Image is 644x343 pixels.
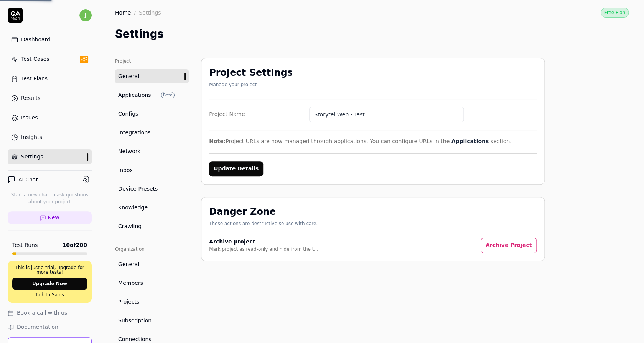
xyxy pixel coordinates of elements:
[115,58,189,65] div: Project
[21,114,38,122] div: Issues
[118,147,140,155] span: Network
[601,8,629,18] button: Free Plan
[21,133,42,141] div: Insights
[21,153,43,161] div: Settings
[209,238,318,246] h4: Archive project
[118,204,148,212] span: Knowledge
[12,278,87,290] button: Upgrade Now
[8,323,92,331] a: Documentation
[115,126,189,140] a: Integrations
[21,36,50,44] div: Dashboard
[115,201,189,215] a: Knowledge
[115,9,131,16] a: Home
[79,8,92,23] button: j
[115,25,164,42] h1: Settings
[8,110,92,125] a: Issues
[118,222,142,230] span: Crawling
[209,81,293,88] div: Manage your project
[115,107,189,121] a: Configs
[118,279,143,287] span: Members
[118,129,150,137] span: Integrations
[8,130,92,145] a: Insights
[118,260,139,268] span: General
[115,246,189,253] div: Organization
[134,9,136,16] div: /
[209,110,309,118] div: Project Name
[209,138,226,144] strong: Note:
[118,91,151,99] span: Applications
[8,71,92,86] a: Test Plans
[115,295,189,309] a: Projects
[12,242,38,249] h5: Test Runs
[118,185,158,193] span: Device Presets
[21,94,41,102] div: Results
[17,323,58,331] span: Documentation
[161,92,175,98] span: Beta
[12,265,87,274] p: This is just a trial, upgrade for more tests!
[115,182,189,196] a: Device Presets
[8,149,92,164] a: Settings
[118,298,139,306] span: Projects
[115,88,189,102] a: ApplicationsBeta
[48,214,59,222] span: New
[309,107,464,122] input: Project Name
[8,91,92,106] a: Results
[79,9,92,21] span: j
[18,176,38,184] h4: AI Chat
[209,137,537,145] div: Project URLs are now managed through applications. You can configure URLs in the section.
[115,257,189,271] a: General
[481,238,537,253] button: Archive Project
[118,110,138,118] span: Configs
[209,205,276,219] h2: Danger Zone
[451,138,489,144] a: Applications
[21,75,48,83] div: Test Plans
[115,163,189,177] a: Inbox
[8,309,92,317] a: Book a call with us
[8,52,92,67] a: Test Cases
[21,55,49,63] div: Test Cases
[209,161,263,176] button: Update Details
[8,211,92,224] a: New
[209,246,318,253] div: Mark project as read-only and hide from the UI.
[115,314,189,328] a: Subscription
[139,9,161,16] div: Settings
[209,220,318,227] div: These actions are destructive so use with care.
[118,72,139,80] span: General
[115,144,189,158] a: Network
[209,66,293,80] h2: Project Settings
[118,166,133,174] span: Inbox
[17,309,67,317] span: Book a call with us
[8,191,92,205] p: Start a new chat to ask questions about your project
[63,241,87,249] span: 10 of 200
[118,317,152,325] span: Subscription
[115,219,189,234] a: Crawling
[115,69,189,83] a: General
[12,291,87,298] a: Talk to Sales
[115,276,189,290] a: Members
[8,32,92,47] a: Dashboard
